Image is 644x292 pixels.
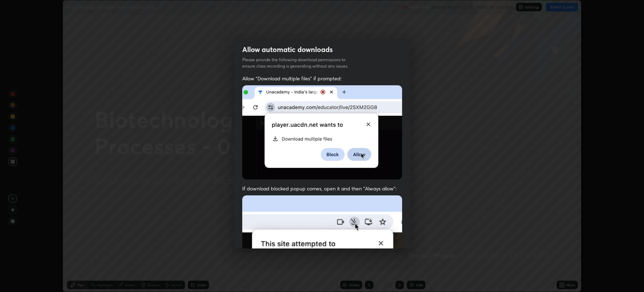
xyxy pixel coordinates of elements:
img: downloads-permission-allow.gif [242,85,402,180]
p: Please provide the following download permissions to ensure class recording is generating without... [242,57,357,69]
span: If download blocked popup comes, open it and then "Always allow": [242,185,402,192]
span: Allow "Download multiple files" if prompted: [242,75,402,82]
h2: Allow automatic downloads [242,45,333,54]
